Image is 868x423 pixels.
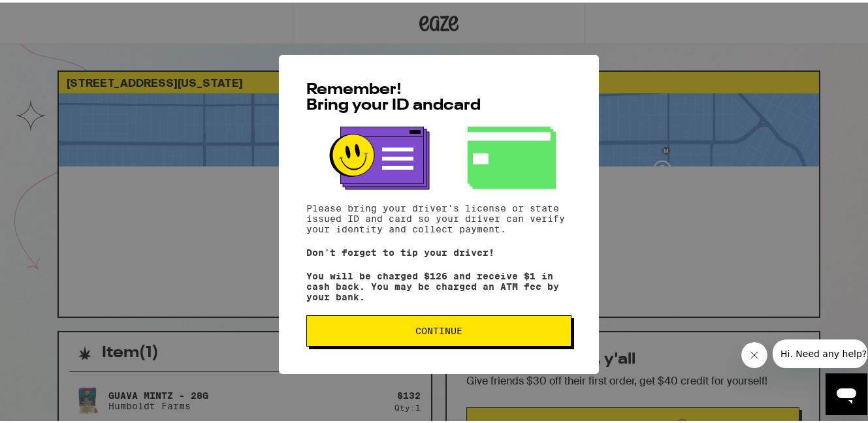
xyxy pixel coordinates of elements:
[741,339,767,366] iframe: Close message
[773,337,867,366] iframe: Message from company
[306,245,571,255] p: Don't forget to tip your driver!
[306,313,571,344] button: Continue
[415,324,462,333] span: Continue
[826,371,867,413] iframe: Button to launch messaging window
[306,80,481,111] span: Remember! Bring your ID and card
[306,200,571,232] p: Please bring your driver's license or state issued ID and card so your driver can verify your ide...
[306,268,571,300] p: You will be charged $126 and receive $1 in cash back. You may be charged an ATM fee by your bank.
